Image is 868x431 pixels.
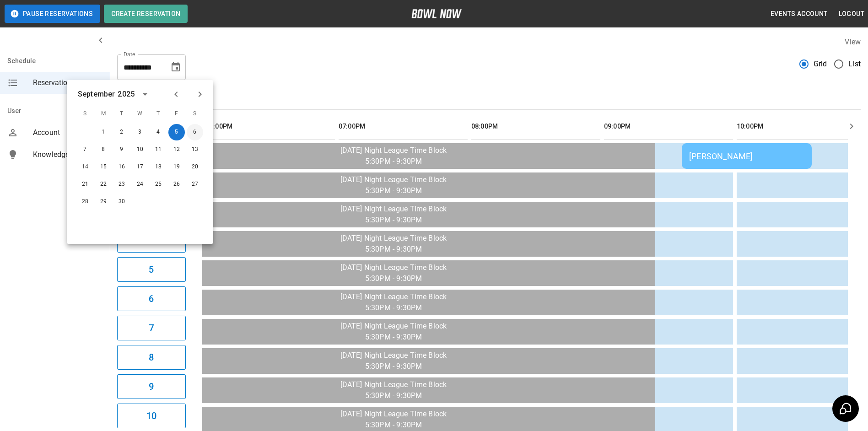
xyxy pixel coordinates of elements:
[132,124,148,140] button: Sep 3, 2025
[848,59,861,70] span: List
[187,124,203,140] button: Sep 6, 2025
[113,124,130,140] button: Sep 2, 2025
[187,159,203,175] button: Sep 20, 2025
[168,159,185,175] button: Sep 19, 2025
[117,345,186,370] button: 8
[149,291,154,306] h6: 6
[132,176,148,193] button: Sep 24, 2025
[132,105,148,123] span: W
[168,176,185,193] button: Sep 26, 2025
[77,194,93,210] button: Sep 28, 2025
[117,374,186,399] button: 9
[117,257,186,282] button: 5
[77,141,93,158] button: Sep 7, 2025
[113,141,130,158] button: Sep 9, 2025
[113,159,130,175] button: Sep 16, 2025
[168,124,185,140] button: Sep 5, 2025
[814,59,827,70] span: Grid
[167,58,185,76] button: Choose date, selected date is Sep 5, 2025
[146,409,156,423] h6: 10
[78,89,115,100] div: September
[113,194,130,210] button: Sep 30, 2025
[149,350,154,365] h6: 8
[187,141,203,158] button: Sep 13, 2025
[77,176,93,193] button: Sep 21, 2025
[95,105,112,123] span: M
[767,5,831,22] button: Events Account
[95,159,112,175] button: Sep 15, 2025
[33,149,102,160] span: Knowledge Base
[117,316,186,340] button: 7
[117,286,186,311] button: 6
[150,159,167,175] button: Sep 18, 2025
[845,38,861,46] label: View
[77,159,93,175] button: Sep 14, 2025
[149,262,154,277] h6: 5
[104,5,188,23] button: Create Reservation
[168,86,184,102] button: Previous month
[95,176,112,193] button: Sep 22, 2025
[132,141,148,158] button: Sep 10, 2025
[192,86,208,102] button: Next month
[168,141,185,158] button: Sep 12, 2025
[150,105,167,123] span: T
[95,141,112,158] button: Sep 8, 2025
[149,321,154,335] h6: 7
[33,127,102,138] span: Account
[411,9,462,18] img: logo
[118,89,135,100] div: 2025
[117,404,186,428] button: 10
[835,5,868,22] button: Logout
[187,105,203,123] span: S
[137,86,153,102] button: calendar view is open, switch to year view
[150,176,167,193] button: Sep 25, 2025
[187,176,203,193] button: Sep 27, 2025
[95,124,112,140] button: Sep 1, 2025
[95,194,112,210] button: Sep 29, 2025
[113,176,130,193] button: Sep 23, 2025
[168,105,185,123] span: F
[150,141,167,158] button: Sep 11, 2025
[132,159,148,175] button: Sep 17, 2025
[117,87,861,109] div: inventory tabs
[150,124,167,140] button: Sep 4, 2025
[33,77,102,88] span: Reservations
[113,105,130,123] span: T
[149,379,154,394] h6: 9
[77,105,93,123] span: S
[5,5,100,23] button: Pause Reservations
[689,151,804,161] div: [PERSON_NAME]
